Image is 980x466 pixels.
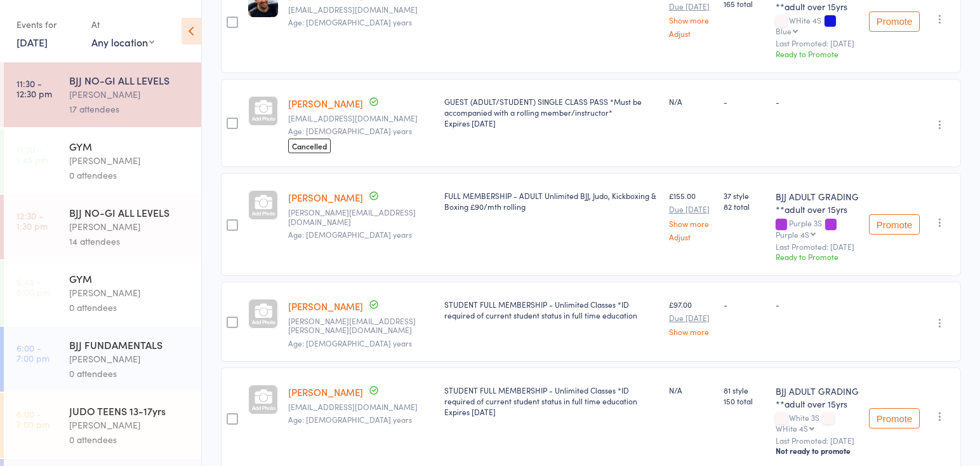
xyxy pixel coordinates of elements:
[776,27,791,35] div: Blue
[776,251,859,262] div: Ready to Promote
[69,352,190,366] div: [PERSON_NAME]
[288,97,363,110] a: [PERSON_NAME]
[776,48,859,59] div: Ready to Promote
[69,102,190,116] div: 17 attendees
[69,153,190,168] div: [PERSON_NAME]
[669,233,713,241] a: Adjust
[776,242,859,251] small: Last Promoted: [DATE]
[69,87,190,102] div: [PERSON_NAME]
[669,313,713,322] small: Due [DATE]
[724,201,765,212] span: 82 total
[4,195,201,259] a: 12:30 -1:30 pmBJJ NO-GI ALL LEVELS[PERSON_NAME]14 attendees
[91,35,154,49] div: Any location
[776,96,859,107] div: -
[444,406,659,417] div: Expires [DATE]
[669,219,713,228] a: Show more
[288,402,434,411] small: schleissemma@gmail.com
[288,414,412,425] span: Age: [DEMOGRAPHIC_DATA] years
[669,299,713,336] div: £97.00
[288,338,412,348] span: Age: [DEMOGRAPHIC_DATA] years
[776,385,859,410] div: BJJ ADULT GRADING **adult over 15yrs
[4,261,201,326] a: 5:45 -8:00 pmGYM[PERSON_NAME]0 attendees
[288,191,363,204] a: [PERSON_NAME]
[869,214,920,235] button: Promote
[669,29,713,38] a: Adjust
[288,208,434,226] small: j.m.owen@outlook.com
[776,230,809,238] div: Purple 4S
[776,39,859,48] small: Last Promoted: [DATE]
[669,96,713,107] div: N/A
[776,446,859,456] div: Not ready to promote
[776,413,859,432] div: White 3S
[69,219,190,234] div: [PERSON_NAME]
[288,5,434,14] small: danielmccormackpt@gmail.com
[444,385,659,417] div: STUDENT FULL MEMBERSHIP - Unlimited Classes *ID required of current student status in full time e...
[869,11,920,32] button: Promote
[669,16,713,24] a: Show more
[17,78,52,99] time: 11:30 - 12:30 pm
[69,300,190,315] div: 0 attendees
[776,436,859,445] small: Last Promoted: [DATE]
[69,271,190,285] div: GYM
[69,168,190,182] div: 0 attendees
[17,35,48,49] a: [DATE]
[17,343,50,363] time: 6:00 - 7:00 pm
[69,73,190,87] div: BJJ NO-GI ALL LEVELS
[444,299,659,320] div: STUDENT FULL MEMBERSHIP - Unlimited Classes *ID required of current student status in full time e...
[669,385,713,395] div: N/A
[17,144,48,165] time: 11:30 - 1:45 pm
[69,139,190,153] div: GYM
[288,114,434,123] small: Clodmit@gmail.com
[776,219,859,238] div: Purple 3S
[288,299,363,313] a: [PERSON_NAME]
[669,205,713,214] small: Due [DATE]
[17,409,50,429] time: 6:00 - 7:00 pm
[288,125,412,136] span: Age: [DEMOGRAPHIC_DATA] years
[91,14,154,35] div: At
[69,404,190,418] div: JUDO TEENS 13-17yrs
[4,393,201,458] a: 6:00 -7:00 pmJUDO TEENS 13-17yrs[PERSON_NAME]0 attendees
[444,118,659,128] div: Expires [DATE]
[724,190,765,201] span: 37 style
[288,139,331,153] span: Cancelled
[444,96,659,128] div: GUEST (ADULT/STUDENT) SINGLE CLASS PASS *Must be accompanied with a rolling member/instructor*
[669,327,713,336] a: Show more
[69,366,190,381] div: 0 attendees
[724,395,765,406] span: 150 total
[724,299,765,310] div: -
[776,16,859,35] div: WHite 4S
[4,62,201,127] a: 11:30 -12:30 pmBJJ NO-GI ALL LEVELS[PERSON_NAME]17 attendees
[724,96,765,107] div: -
[669,190,713,240] div: £155.00
[17,14,79,35] div: Events for
[869,408,920,428] button: Promote
[69,285,190,300] div: [PERSON_NAME]
[288,17,412,27] span: Age: [DEMOGRAPHIC_DATA] years
[288,229,412,240] span: Age: [DEMOGRAPHIC_DATA] years
[669,2,713,11] small: Due [DATE]
[444,190,659,212] div: FULL MEMBERSHIP - ADULT Unlimited BJJ, Judo, Kickboxing & Boxing £90/mth rolling
[288,317,434,335] small: Cameron.edek.poole@gmail.com
[69,338,190,352] div: BJJ FUNDAMENTALS
[17,277,50,297] time: 5:45 - 8:00 pm
[69,418,190,432] div: [PERSON_NAME]
[69,205,190,219] div: BJJ NO-GI ALL LEVELS
[724,385,765,395] span: 81 style
[776,190,859,216] div: BJJ ADULT GRADING **adult over 15yrs
[776,299,859,310] div: -
[69,432,190,447] div: 0 attendees
[4,327,201,392] a: 6:00 -7:00 pmBJJ FUNDAMENTALS[PERSON_NAME]0 attendees
[69,234,190,249] div: 14 attendees
[288,385,363,399] a: [PERSON_NAME]
[776,424,808,432] div: WHite 4S
[4,128,201,193] a: 11:30 -1:45 pmGYM[PERSON_NAME]0 attendees
[17,210,48,231] time: 12:30 - 1:30 pm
